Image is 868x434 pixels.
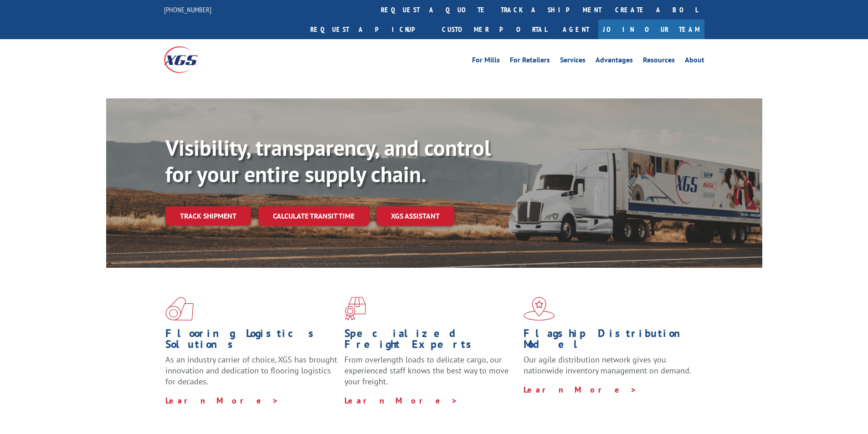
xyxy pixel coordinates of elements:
a: About [685,56,704,66]
a: Learn More > [524,384,637,395]
span: As an industry carrier of choice, XGS has brought innovation and dedication to flooring logistics... [165,354,337,387]
a: [PHONE_NUMBER] [164,5,211,14]
h1: Flagship Distribution Model [524,328,696,354]
a: Track shipment [165,206,251,225]
a: Agent [554,20,598,39]
a: Learn More > [165,395,279,406]
a: Join Our Team [598,20,704,39]
a: Services [560,56,586,66]
a: Customer Portal [435,20,554,39]
p: From overlength loads to delicate cargo, our experienced staff knows the best way to move your fr... [344,354,517,395]
img: xgs-icon-focused-on-flooring-red [344,297,366,321]
b: Visibility, transparency, and control for your entire supply chain. [165,133,491,188]
a: Learn More > [344,395,458,406]
img: xgs-icon-total-supply-chain-intelligence-red [165,297,194,321]
a: For Retailers [510,56,550,66]
a: Resources [643,56,675,66]
h1: Specialized Freight Experts [344,328,517,354]
h1: Flooring Logistics Solutions [165,328,338,354]
a: Request a pickup [303,20,435,39]
a: Advantages [596,56,633,66]
a: XGS ASSISTANT [376,206,454,226]
a: For Mills [472,56,500,66]
a: Calculate transit time [258,206,369,226]
span: Our agile distribution network gives you nationwide inventory management on demand. [524,354,691,376]
img: xgs-icon-flagship-distribution-model-red [524,297,555,321]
